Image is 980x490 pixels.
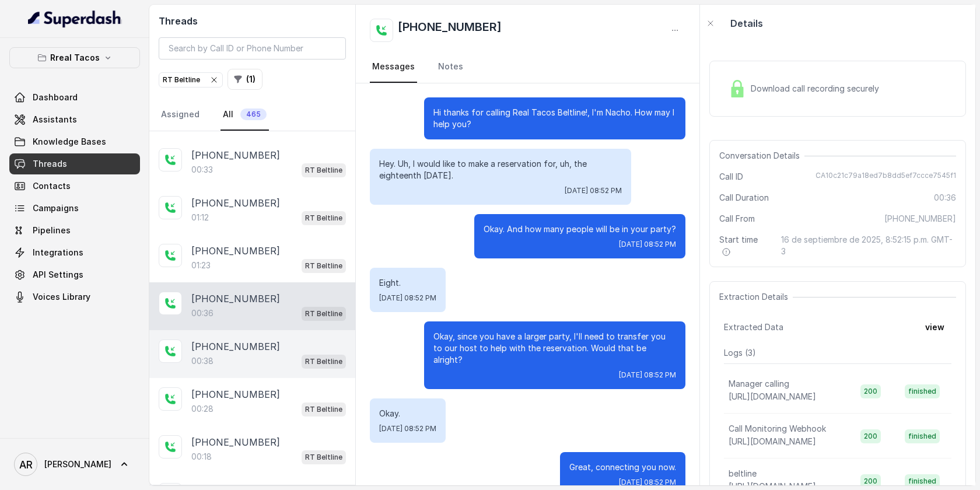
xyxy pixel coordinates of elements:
p: beltline [729,468,757,480]
a: Campaigns [9,198,140,219]
a: Assistants [9,109,140,130]
a: Integrations [9,242,140,263]
p: Great, connecting you now. [569,461,676,473]
a: Dashboard [9,87,140,108]
span: [PHONE_NUMBER] [884,213,956,225]
span: Dashboard [33,92,78,103]
p: RT Beltline [305,308,342,320]
span: Contacts [33,180,71,192]
p: Okay. [379,408,436,419]
p: Details [730,16,763,30]
a: Voices Library [9,286,140,307]
p: [PHONE_NUMBER] [191,244,280,258]
span: 465 [240,108,267,120]
img: Lock Icon [729,80,746,97]
span: Pipelines [33,225,71,236]
p: Hi thanks for calling Real Tacos Beltline!, I'm Nacho. How may I help you? [433,107,676,130]
span: [DATE] 08:52 PM [619,478,676,487]
span: finished [905,384,940,398]
h2: Threads [159,14,346,28]
p: 01:12 [191,212,209,223]
span: [DATE] 08:52 PM [619,240,676,249]
span: Download call recording securely [751,83,884,94]
nav: Tabs [159,99,346,131]
p: Okay. And how many people will be in your party? [484,223,676,235]
span: Call From [719,213,755,225]
h2: [PHONE_NUMBER] [398,19,502,42]
p: Logs ( 3 ) [724,347,951,359]
span: [PERSON_NAME] [44,459,111,470]
span: Call Duration [719,192,769,204]
input: Search by Call ID or Phone Number [159,37,346,60]
p: RT Beltline [305,260,342,272]
p: [PHONE_NUMBER] [191,196,280,210]
p: [PHONE_NUMBER] [191,435,280,449]
p: RT Beltline [305,452,342,463]
span: Conversation Details [719,150,804,162]
span: finished [905,429,940,443]
span: 16 de septiembre de 2025, 8:52:15 p.m. GMT-3 [781,234,956,257]
a: Notes [436,51,466,83]
p: RT Beltline [305,356,342,367]
button: RT Beltline [159,72,223,87]
div: RT Beltline [163,74,219,86]
text: AR [19,459,33,471]
span: Assistants [33,114,77,125]
p: Rreal Tacos [50,51,100,65]
span: Integrations [33,247,83,258]
p: Call Monitoring Webhook [729,423,826,435]
span: Knowledge Bases [33,136,106,148]
p: Okay, since you have a larger party, I'll need to transfer you to our host to help with the reser... [433,331,676,366]
button: Rreal Tacos [9,47,140,68]
span: [DATE] 08:52 PM [379,424,436,433]
span: 200 [860,429,881,443]
p: Manager calling [729,378,789,390]
span: [URL][DOMAIN_NAME] [729,436,816,446]
span: [DATE] 08:52 PM [379,293,436,303]
span: Extraction Details [719,291,793,303]
a: Pipelines [9,220,140,241]
p: [PHONE_NUMBER] [191,387,280,401]
a: Threads [9,153,140,174]
span: Voices Library [33,291,90,303]
span: Call ID [719,171,743,183]
a: Assigned [159,99,202,131]
p: RT Beltline [305,404,342,415]
p: 01:23 [191,260,211,271]
p: Eight. [379,277,436,289]
span: 200 [860,384,881,398]
span: [DATE] 08:52 PM [565,186,622,195]
a: Contacts [9,176,140,197]
img: light.svg [28,9,122,28]
span: Campaigns [33,202,79,214]
a: Messages [370,51,417,83]
span: API Settings [33,269,83,281]
span: CA10c21c79a18ed7b8dd5ef7ccce7545f1 [815,171,956,183]
a: API Settings [9,264,140,285]
button: (1) [228,69,262,90]
p: 00:33 [191,164,213,176]
p: 00:28 [191,403,213,415]
a: [PERSON_NAME] [9,448,140,481]
p: Hey. Uh, I would like to make a reservation for, uh, the eighteenth [DATE]. [379,158,622,181]
a: All465 [220,99,269,131]
span: 200 [860,474,881,488]
span: 00:36 [934,192,956,204]
p: 00:36 [191,307,213,319]
p: [PHONE_NUMBER] [191,148,280,162]
p: RT Beltline [305,212,342,224]
span: Extracted Data [724,321,783,333]
p: [PHONE_NUMBER] [191,339,280,353]
span: [URL][DOMAIN_NAME] [729,391,816,401]
a: Knowledge Bases [9,131,140,152]
p: RT Beltline [305,164,342,176]
span: [DATE] 08:52 PM [619,370,676,380]
span: Threads [33,158,67,170]
p: 00:38 [191,355,213,367]
button: view [918,317,951,338]
span: finished [905,474,940,488]
nav: Tabs [370,51,685,83]
p: 00:18 [191,451,212,463]
span: Start time [719,234,772,257]
p: [PHONE_NUMBER] [191,292,280,306]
